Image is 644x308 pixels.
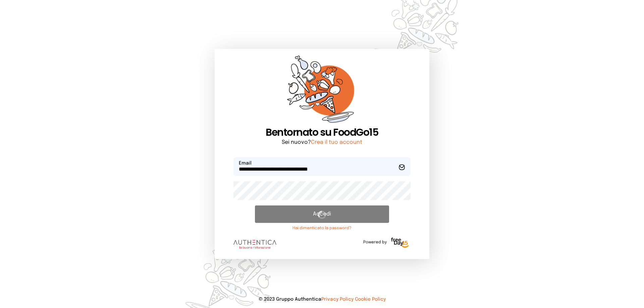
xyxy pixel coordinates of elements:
h1: Bentornato su FoodGo15 [233,126,411,138]
img: logo-freeday.3e08031.png [389,236,411,250]
p: Sei nuovo? [233,138,411,146]
a: Cookie Policy [355,297,386,302]
img: logo.8f33a47.png [233,240,276,249]
span: Powered by [363,240,387,245]
p: © 2023 Gruppo Authentica [11,296,633,303]
a: Privacy Policy [321,297,354,302]
a: Crea il tuo account [311,139,362,145]
a: Hai dimenticato la password? [255,226,389,231]
img: sticker-orange.65babaf.png [287,56,357,126]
